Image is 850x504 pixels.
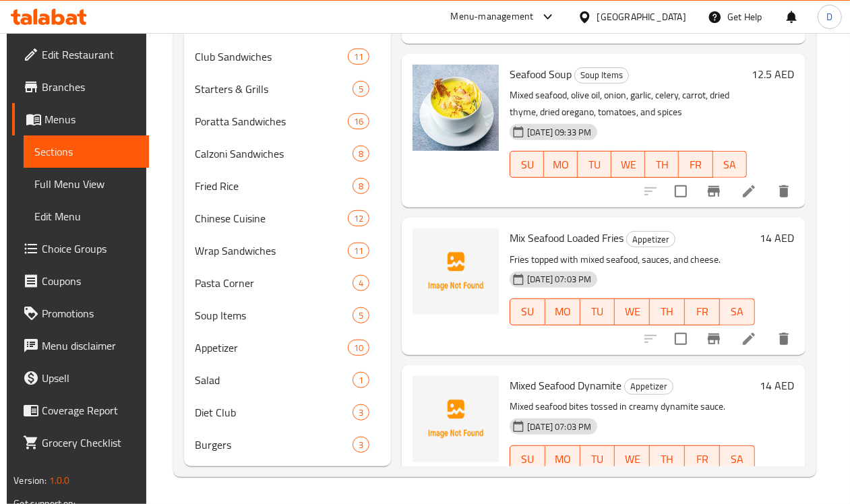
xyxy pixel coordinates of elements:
[42,46,138,63] span: Edit Restaurant
[510,64,572,84] span: Seafood Soup
[195,49,348,65] span: Club Sandwiches
[626,231,675,247] div: Appetizer
[184,234,391,267] div: Wrap Sandwiches11
[184,105,391,137] div: Poratta Sandwiches16
[353,404,369,420] div: items
[12,103,149,135] a: Menus
[578,151,611,178] button: TU
[195,372,353,388] span: Salad
[42,370,138,386] span: Upsell
[353,148,369,160] span: 8
[741,331,757,347] a: Edit menu item
[597,9,686,24] div: [GEOGRAPHIC_DATA]
[12,362,149,394] a: Upsell
[667,325,695,353] span: Select to update
[353,437,369,453] div: items
[195,178,353,194] span: Fried Rice
[195,146,353,162] span: Calzoni Sandwiches
[413,376,499,462] img: Mixed Seafood Dynamite
[353,178,369,194] div: items
[195,81,353,97] span: Starters & Grills
[698,323,730,355] button: Branch-specific-item
[575,67,628,83] span: Soup Items
[34,176,138,192] span: Full Menu View
[522,126,597,139] span: [DATE] 09:33 PM
[551,302,575,321] span: MO
[679,151,712,178] button: FR
[348,115,369,128] span: 16
[24,200,149,232] a: Edit Menu
[522,420,597,433] span: [DATE] 07:03 PM
[184,170,391,202] div: Fried Rice8
[451,9,534,25] div: Menu-management
[195,210,348,226] span: Chinese Cuisine
[698,175,730,208] button: Branch-specific-item
[719,155,741,175] span: SA
[413,65,499,151] img: Seafood Soup
[184,299,391,332] div: Soup Items5
[510,251,754,268] p: Fries topped with mixed seafood, sauces, and cheese.
[586,302,610,321] span: TU
[516,155,539,175] span: SU
[510,87,746,121] p: Mixed seafood, olive oil, onion, garlic, celery, carrot, dried thyme, dried oregano, tomatoes, an...
[42,435,138,451] span: Grocery Checklist
[195,275,353,291] span: Pasta Corner
[184,202,391,234] div: Chinese Cuisine12
[522,273,597,286] span: [DATE] 07:03 PM
[768,175,800,208] button: delete
[353,374,369,387] span: 1
[44,111,138,127] span: Menus
[685,298,720,325] button: FR
[685,445,720,472] button: FR
[655,302,679,321] span: TH
[195,307,353,323] span: Soup Items
[617,155,640,175] span: WE
[353,439,369,451] span: 3
[650,298,685,325] button: TH
[760,376,795,395] h6: 14 AED
[667,177,695,206] span: Select to update
[184,396,391,429] div: Diet Club3
[184,137,391,170] div: Calzoni Sandwiches8
[545,298,580,325] button: MO
[586,449,610,469] span: TU
[725,302,750,321] span: SA
[549,155,572,175] span: MO
[353,83,369,96] span: 5
[42,305,138,321] span: Promotions
[655,449,679,469] span: TH
[826,9,832,24] span: D
[413,228,499,315] img: Mix Seafood Loaded Fries
[195,437,353,453] span: Burgers
[42,79,138,95] span: Branches
[583,155,606,175] span: TU
[760,228,795,247] h6: 14 AED
[625,379,673,394] span: Appetizer
[12,38,149,71] a: Edit Restaurant
[12,265,149,297] a: Coupons
[690,449,715,469] span: FR
[510,298,545,325] button: SU
[353,309,369,322] span: 5
[195,243,348,259] span: Wrap Sandwiches
[184,332,391,364] div: Appetizer10
[353,180,369,193] span: 8
[184,364,391,396] div: Salad1
[510,151,544,178] button: SU
[620,449,644,469] span: WE
[195,113,348,129] span: Poratta Sandwiches
[353,406,369,419] span: 3
[627,232,675,247] span: Appetizer
[184,40,391,73] div: Club Sandwiches11
[348,340,369,356] div: items
[720,445,755,472] button: SA
[348,342,369,354] span: 10
[12,427,149,459] a: Grocery Checklist
[741,183,757,199] a: Edit menu item
[348,245,369,257] span: 11
[195,404,353,420] span: Diet Club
